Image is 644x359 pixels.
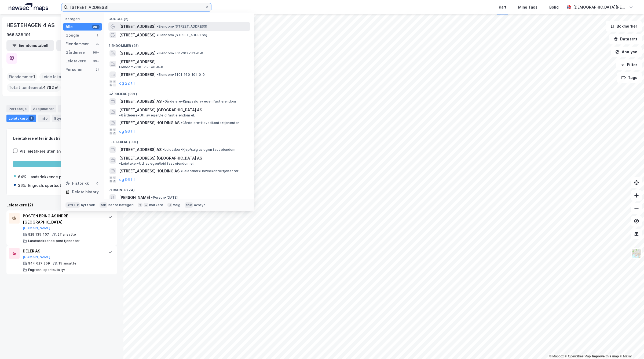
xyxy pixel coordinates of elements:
div: DELER AS [23,248,103,254]
div: 944 627 359 [28,261,50,266]
div: Aksjonærer [31,105,56,112]
span: • [181,121,182,125]
span: • [119,113,121,117]
input: Søk på adresse, matrikkel, gårdeiere, leietakere eller personer [68,3,205,11]
div: Personer (24) [104,184,254,193]
div: Google (2) [104,13,254,22]
span: Leietaker • Kjøp/salg av egen fast eiendom [163,148,235,152]
div: Totalt tomteareal : [7,83,61,92]
a: OpenStreetMap [565,354,591,358]
div: 929 135 407 [28,232,49,237]
div: 2 [95,33,100,37]
div: Leietakere etter industri [13,135,110,142]
span: [STREET_ADDRESS] [GEOGRAPHIC_DATA] AS [119,155,202,161]
div: Leietakere (99+) [104,136,254,145]
span: • [151,195,153,199]
div: avbryt [194,203,205,207]
span: • [163,148,164,152]
iframe: Chat Widget [617,333,644,359]
div: Leietakere [6,115,36,122]
div: 2 [29,116,34,121]
div: Landsdekkende posttjenester [28,239,80,243]
div: 24 [95,67,100,72]
div: Kategori [65,17,102,21]
span: [STREET_ADDRESS] [119,59,248,65]
span: [STREET_ADDRESS] [119,50,156,56]
div: Alle [65,24,73,30]
div: Leietakere (2) [6,202,117,208]
div: markere [149,203,163,207]
button: Datasett [609,34,642,44]
span: Person • [DATE] [151,195,178,200]
div: 15 ansatte [58,261,76,266]
div: Bolig [549,4,559,10]
div: Landsdekkende posttjenester [28,174,85,180]
div: Personer [65,66,83,73]
span: Leietaker • Hovedkontortjenester [181,169,239,173]
div: Portefølje [6,105,29,112]
a: Improve this map [592,354,619,358]
div: Leietakere [65,58,86,64]
span: • [119,161,121,165]
div: 36% [18,182,26,189]
img: Z [631,248,642,258]
span: [STREET_ADDRESS] [119,32,156,38]
div: velg [173,203,180,207]
span: [STREET_ADDRESS] AS [119,98,162,105]
button: [DOMAIN_NAME] [23,226,50,230]
div: Eiendommer : [7,73,37,81]
div: neste kategori [108,203,134,207]
div: Historikk [65,180,89,187]
span: Gårdeiere • Utl. av egen/leid fast eiendom el. [119,113,195,118]
span: 4 782 ㎡ [43,84,58,91]
div: 25 [95,42,100,46]
span: Eiendom • [STREET_ADDRESS] [157,33,207,37]
span: [STREET_ADDRESS] [119,23,156,30]
button: Filter [616,59,642,70]
div: Leide lokasjoner : [39,73,78,81]
div: 99+ [92,50,100,55]
button: Tags [617,72,642,83]
button: og 22 til [119,80,135,86]
button: Bokmerker [606,21,642,32]
div: Eiendommer [65,41,89,47]
button: Analyse [611,47,642,57]
div: Vis leietakere uten ansatte [20,148,71,154]
div: tab [100,202,108,208]
div: Eiendommer (25) [104,39,254,49]
span: [STREET_ADDRESS] HOLDING AS [119,120,180,126]
div: Gårdeiere [65,49,85,56]
span: • [157,33,158,37]
div: Engrosh. sportsutstyr [28,182,68,189]
span: • [157,51,158,55]
div: Styret [52,115,74,122]
span: [STREET_ADDRESS] AS [119,146,162,153]
span: Eiendom • 3105-1-540-0-0 [119,65,163,69]
button: [DOMAIN_NAME] [23,255,50,259]
div: HESTEHAGEN 4 AS [6,21,56,29]
div: POSTEN BRING AS INDRE [GEOGRAPHIC_DATA] [23,213,103,226]
span: Eiendom • 301-207-121-0-0 [157,51,203,55]
div: nytt søk [81,203,95,207]
span: • [163,99,164,103]
div: Info [38,115,50,122]
div: 99+ [92,59,100,63]
span: [STREET_ADDRESS] [GEOGRAPHIC_DATA] AS [119,107,202,113]
span: • [157,24,158,28]
div: 966 838 191 [6,32,31,38]
span: • [181,169,182,173]
button: og 96 til [119,128,135,135]
span: • [157,73,158,77]
span: Leietaker • Utl. av egen/leid fast eiendom el. [119,161,194,166]
span: Eiendom • [STREET_ADDRESS] [157,24,207,29]
span: [STREET_ADDRESS] [119,71,156,78]
div: Delete history [72,189,99,195]
a: Mapbox [549,354,564,358]
div: 0 [95,181,100,186]
div: Engrosh. sportsutstyr [28,268,65,272]
button: Leietakertabell [56,40,104,51]
button: Eiendomstabell [6,40,54,51]
span: [STREET_ADDRESS] HOLDING AS [119,168,180,174]
div: 99+ [92,25,100,29]
div: Google [65,32,79,39]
